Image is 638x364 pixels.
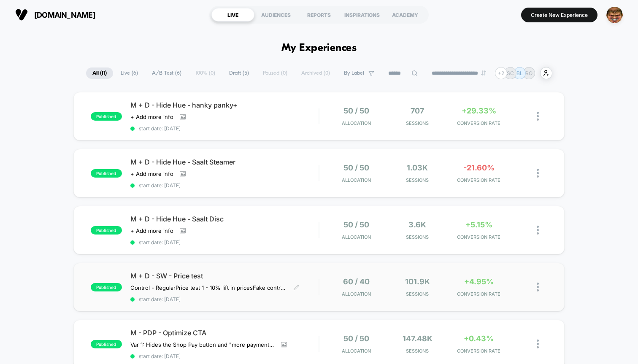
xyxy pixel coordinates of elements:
button: Create New Experience [521,8,597,22]
span: published [91,283,122,291]
span: published [91,226,122,235]
span: Draft ( 5 ) [223,67,255,79]
span: CONVERSION RATE [450,177,507,183]
span: Allocation [342,120,371,126]
img: close [537,226,539,235]
span: 101.9k [405,277,430,286]
span: CONVERSION RATE [450,234,507,240]
span: All ( 11 ) [86,67,113,79]
span: Control - RegularPrice test 1 - 10% lift in pricesFake control - Removes upsells in CartPrice tes... [130,284,287,291]
span: 50 / 50 [343,163,369,172]
span: CONVERSION RATE [450,291,507,297]
span: + Add more info [130,227,173,234]
span: 50 / 50 [343,334,369,343]
span: -21.60% [463,163,495,172]
button: [DOMAIN_NAME] [13,8,98,22]
span: Sessions [389,291,446,297]
span: start date: [DATE] [130,353,319,359]
img: close [537,112,539,121]
span: 3.6k [408,220,426,229]
h1: My Experiences [281,42,357,54]
span: M - PDP - Optimize CTA [130,329,319,337]
span: [DOMAIN_NAME] [34,11,95,19]
img: ppic [606,7,623,23]
span: Sessions [389,120,446,126]
span: +29.33% [462,106,496,115]
span: 60 / 40 [343,277,370,286]
span: 707 [411,106,424,115]
img: close [537,169,539,178]
span: Live ( 6 ) [114,67,144,79]
span: CONVERSION RATE [450,120,507,126]
div: AUDIENCES [254,8,297,22]
span: published [91,112,122,121]
span: + Add more info [130,113,173,120]
p: RO [525,70,533,76]
img: Visually logo [15,8,28,21]
img: close [537,283,539,291]
span: M + D - SW - Price test [130,272,319,280]
span: 1.03k [407,163,428,172]
span: M + D - Hide Hue - Saalt Steamer [130,158,319,166]
span: M + D - Hide Hue - hanky panky+ [130,101,319,109]
span: start date: [DATE] [130,239,319,245]
span: Sessions [389,234,446,240]
span: 50 / 50 [343,106,369,115]
p: BL [516,70,523,76]
span: Allocation [342,234,371,240]
img: end [481,70,486,75]
span: Sessions [389,177,446,183]
span: +0.43% [464,334,494,343]
span: A/B Test ( 6 ) [146,67,188,79]
span: Allocation [342,177,371,183]
div: + 2 [495,67,507,79]
span: By Label [344,70,364,76]
span: Sessions [389,348,446,354]
button: ppic [604,6,625,24]
span: start date: [DATE] [130,182,319,189]
span: start date: [DATE] [130,125,319,132]
p: SC [507,70,514,76]
span: CONVERSION RATE [450,348,507,354]
div: ACADEMY [384,8,427,22]
span: Allocation [342,348,371,354]
span: 147.48k [403,334,433,343]
span: M + D - Hide Hue - Saalt Disc [130,215,319,223]
span: published [91,340,122,348]
div: INSPIRATIONS [341,8,384,22]
div: LIVE [211,8,254,22]
img: close [537,340,539,348]
span: +4.95% [464,277,494,286]
span: start date: [DATE] [130,296,319,302]
span: Var 1: Hides the Shop Pay button and "more payment options" link on PDPsVar 2: Change the CTA col... [130,341,275,348]
span: published [91,169,122,178]
span: Allocation [342,291,371,297]
span: +5.15% [465,220,492,229]
div: REPORTS [297,8,341,22]
span: 50 / 50 [343,220,369,229]
span: + Add more info [130,170,173,177]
